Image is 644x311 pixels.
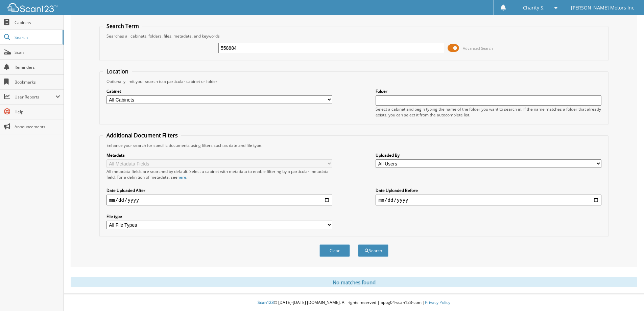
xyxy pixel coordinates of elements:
span: Reminders [15,64,60,70]
div: All metadata fields are searched by default. Select a cabinet with metadata to enable filtering b... [106,169,332,180]
label: File type [106,214,332,219]
iframe: Chat Widget [610,279,644,311]
span: [PERSON_NAME] Motors Inc [571,6,634,10]
label: Folder [376,88,601,94]
span: Announcements [15,124,60,130]
label: Date Uploaded Before [376,187,601,193]
div: Select a cabinet and begin typing the name of the folder you want to search in. If the name match... [376,106,601,118]
span: Scan [15,49,60,55]
label: Metadata [106,152,332,158]
span: Help [15,109,60,115]
label: Cabinet [106,88,332,94]
div: Searches all cabinets, folders, files, metadata, and keywords [103,33,605,39]
legend: Search Term [103,22,142,30]
a: here [177,174,186,180]
label: Date Uploaded After [106,187,332,193]
input: end [376,195,601,205]
span: Bookmarks [15,79,60,85]
span: Search [15,35,59,40]
legend: Location [103,68,132,75]
span: Cabinets [15,20,60,25]
div: No matches found [71,277,637,287]
a: Privacy Policy [425,299,450,305]
img: scan123-logo-white.svg [7,3,57,12]
legend: Additional Document Filters [103,132,181,139]
span: Advanced Search [463,46,493,51]
span: Charity S. [523,6,545,10]
span: Scan123 [258,299,274,305]
input: start [106,195,332,205]
div: Optionally limit your search to a particular cabinet or folder [103,79,605,84]
label: Uploaded By [376,152,601,158]
button: Search [358,244,388,257]
div: Enhance your search for specific documents using filters such as date and file type. [103,142,605,148]
div: © [DATE]-[DATE] [DOMAIN_NAME]. All rights reserved | appg04-scan123-com | [64,294,644,311]
span: User Reports [15,94,55,100]
button: Clear [319,244,350,257]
